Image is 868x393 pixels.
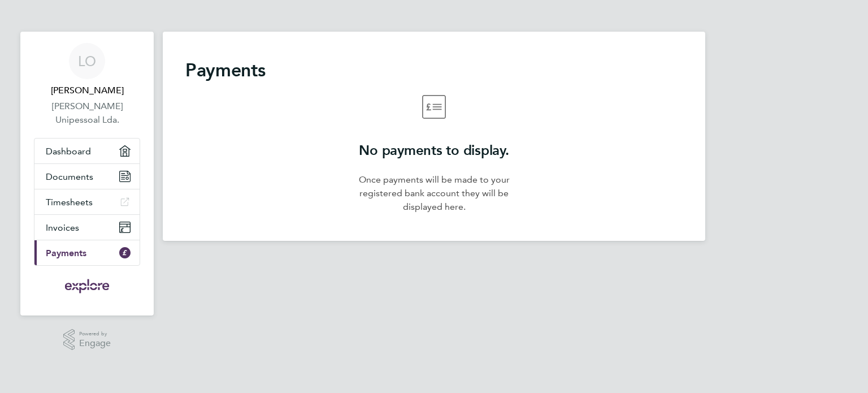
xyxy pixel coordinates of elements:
a: LO[PERSON_NAME] [34,43,140,97]
a: Dashboard [34,139,140,163]
span: Engage [79,339,111,348]
span: Dashboard [46,146,91,157]
nav: Main navigation [20,32,154,316]
a: Timesheets [34,189,140,214]
p: Once payments will be made to your registered bank account they will be displayed here. [353,173,515,214]
img: exploregroup-logo-retina.png [64,277,111,295]
h2: Payments [185,59,683,81]
span: Documents [46,171,93,182]
span: Timesheets [46,197,93,208]
span: LO [78,54,96,68]
h2: No payments to display. [353,141,515,159]
a: Powered byEngage [63,329,111,351]
a: Go to home page [34,277,140,295]
span: Powered by [79,329,111,339]
span: Invoices [46,222,79,233]
a: [PERSON_NAME] Unipessoal Lda. [34,100,140,127]
span: Payments [46,248,86,258]
a: Invoices [34,215,140,240]
a: Payments [34,240,140,265]
a: Documents [34,164,140,189]
span: Leonardo Oliveira [34,84,140,97]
